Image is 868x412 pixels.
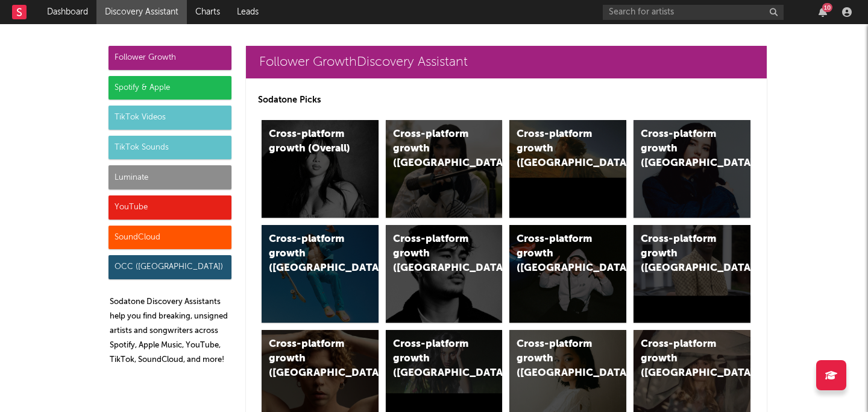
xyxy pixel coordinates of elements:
[509,120,626,218] a: Cross-platform growth ([GEOGRAPHIC_DATA])
[819,7,827,17] button: 10
[393,337,475,381] div: Cross-platform growth ([GEOGRAPHIC_DATA])
[641,127,723,171] div: Cross-platform growth ([GEOGRAPHIC_DATA])
[822,3,832,12] div: 10
[269,337,351,381] div: Cross-platform growth ([GEOGRAPHIC_DATA])
[108,195,231,220] div: YouTube
[386,225,503,323] a: Cross-platform growth ([GEOGRAPHIC_DATA])
[108,46,231,70] div: Follower Growth
[108,255,231,279] div: OCC ([GEOGRAPHIC_DATA])
[110,295,231,367] p: Sodatone Discovery Assistants help you find breaking, unsigned artists and songwriters across Spo...
[517,232,599,276] div: Cross-platform growth ([GEOGRAPHIC_DATA]/GSA)
[641,337,723,381] div: Cross-platform growth ([GEOGRAPHIC_DATA])
[108,106,231,130] div: TikTok Videos
[509,225,626,323] a: Cross-platform growth ([GEOGRAPHIC_DATA]/GSA)
[262,225,379,323] a: Cross-platform growth ([GEOGRAPHIC_DATA])
[258,93,755,107] p: Sodatone Picks
[517,127,599,171] div: Cross-platform growth ([GEOGRAPHIC_DATA])
[108,136,231,160] div: TikTok Sounds
[603,5,784,20] input: Search for artists
[641,232,723,276] div: Cross-platform growth ([GEOGRAPHIC_DATA])
[108,165,231,189] div: Luminate
[108,76,231,100] div: Spotify & Apple
[634,120,750,218] a: Cross-platform growth ([GEOGRAPHIC_DATA])
[393,232,475,276] div: Cross-platform growth ([GEOGRAPHIC_DATA])
[393,127,475,171] div: Cross-platform growth ([GEOGRAPHIC_DATA])
[517,337,599,381] div: Cross-platform growth ([GEOGRAPHIC_DATA])
[269,232,351,276] div: Cross-platform growth ([GEOGRAPHIC_DATA])
[108,226,231,250] div: SoundCloud
[246,46,767,78] a: Follower GrowthDiscovery Assistant
[386,120,503,218] a: Cross-platform growth ([GEOGRAPHIC_DATA])
[634,225,750,323] a: Cross-platform growth ([GEOGRAPHIC_DATA])
[262,120,379,218] a: Cross-platform growth (Overall)
[269,127,351,156] div: Cross-platform growth (Overall)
